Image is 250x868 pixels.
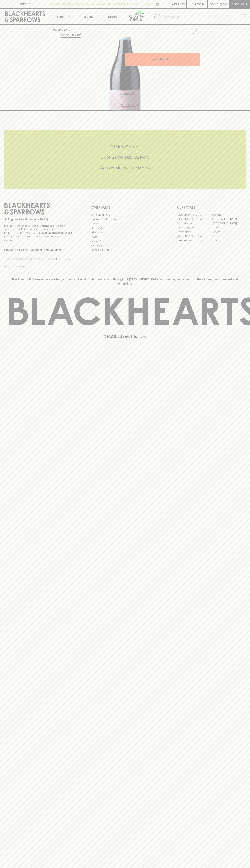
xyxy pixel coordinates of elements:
[55,255,73,263] button: SUBSCRIBE
[91,243,159,248] a: Shipping Information
[4,224,73,242] p: It is against the law to sell or supply alcohol to, or to obtain alcohol on behalf of a person un...
[177,213,211,217] a: [GEOGRAPHIC_DATA]
[224,3,226,5] p: 0
[211,221,246,225] a: [GEOGRAPHIC_DATA]
[100,9,125,24] a: Stores
[50,37,200,110] img: 40541.png
[231,2,247,6] p: Checkout
[91,205,159,210] p: OTHER AREAS
[59,33,82,38] button: Add to wishlist
[39,231,72,234] strong: Liquor License #32064953
[7,256,55,262] input: e.g. jane@blackheartsandsparrows.com.au
[172,2,185,6] p: Wishlist
[211,238,246,243] a: Thornbury
[4,130,246,189] div: Call to action block
[153,57,172,61] p: ADD TO CART
[82,14,93,19] p: Tastings
[91,221,159,226] a: Careers
[4,248,73,252] p: Subscribe to The Blackhearts Newsletter
[210,2,218,6] p: $0.00
[91,248,159,252] a: Terms & Conditions
[108,14,117,19] p: Stores
[177,225,211,230] a: [PERSON_NAME]
[188,26,198,35] button: Add to wishlist
[211,213,246,217] a: Braddon
[50,9,75,24] button: Shop
[4,144,246,150] h5: Click & Collect
[4,218,73,221] p: Sibling owned and run since [DATE]
[177,205,246,210] p: OUR STORES
[56,14,64,19] p: Shop
[91,235,159,239] a: FAQ's
[177,221,211,225] a: Brunswick West
[211,230,246,234] a: Geelong
[91,213,159,217] a: Bottle Drop FAQ's
[177,234,211,238] a: [GEOGRAPHIC_DATA]
[19,2,31,6] p: FIND US
[177,217,211,221] a: [GEOGRAPHIC_DATA]
[4,165,246,171] h5: Across Melbourne Metro
[53,28,61,31] a: HOME
[125,53,200,66] button: ADD TO CART
[75,9,100,24] a: Tastings
[211,234,246,238] a: Prahran
[91,217,159,221] a: Business & Bulk Gifting
[56,257,71,261] p: SUBSCRIBE
[211,225,246,230] a: Fitzroy
[177,238,211,243] a: [GEOGRAPHIC_DATA]
[163,14,243,20] input: Try "Pinot noir"
[177,230,211,234] a: Fitzroy North
[4,265,73,268] p: We will never spam you
[7,277,243,286] p: Blackhearts & Sparrows acknowledges the traditional Custodians of land throughout [GEOGRAPHIC_DAT...
[64,28,72,31] a: SHOP
[91,230,159,235] a: Gift Cards
[195,2,204,6] p: Login
[211,217,246,221] a: [GEOGRAPHIC_DATA]
[91,226,159,230] a: Contact Us
[91,239,159,243] a: Privacy Policy
[4,154,246,160] h5: Uber Same-Day Delivery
